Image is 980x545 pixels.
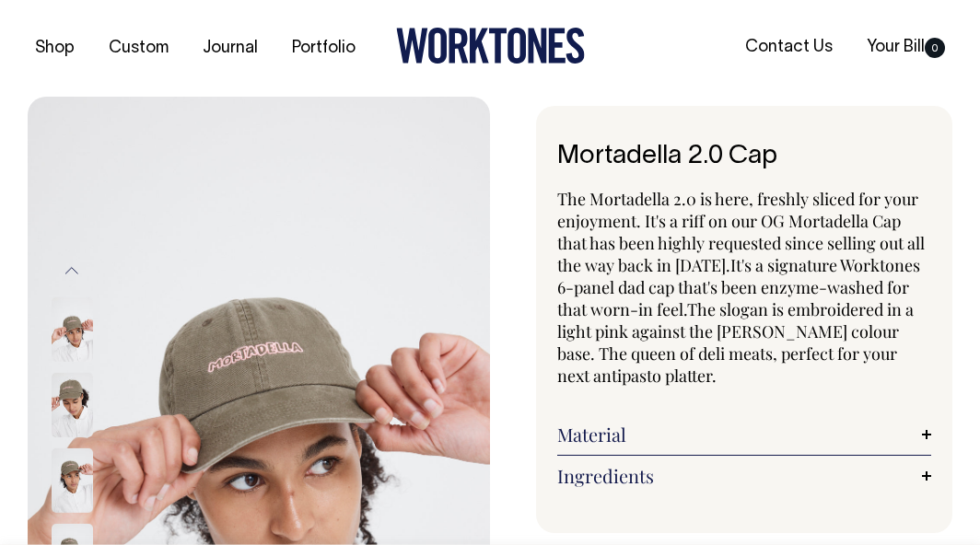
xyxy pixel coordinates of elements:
a: Journal [195,33,265,64]
span: 0 [925,38,945,58]
a: Custom [101,33,176,64]
a: Portfolio [285,33,363,64]
button: Previous [58,250,86,292]
a: Shop [28,33,82,64]
p: The Mortadella 2.0 is here, freshly sliced for your enjoyment. It's a riff on our OG Mortadella C... [557,188,931,387]
img: moss [52,297,93,362]
span: It's a signature Worktones 6-panel dad cap that's been enzyme-washed for that worn-in feel. The s... [557,254,920,365]
h1: Mortadella 2.0 Cap [557,143,931,171]
img: moss [52,448,93,513]
a: Your Bill0 [859,32,952,63]
a: Contact Us [738,32,840,63]
a: Ingredients [557,465,931,487]
a: Material [557,423,931,446]
img: moss [52,373,93,437]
